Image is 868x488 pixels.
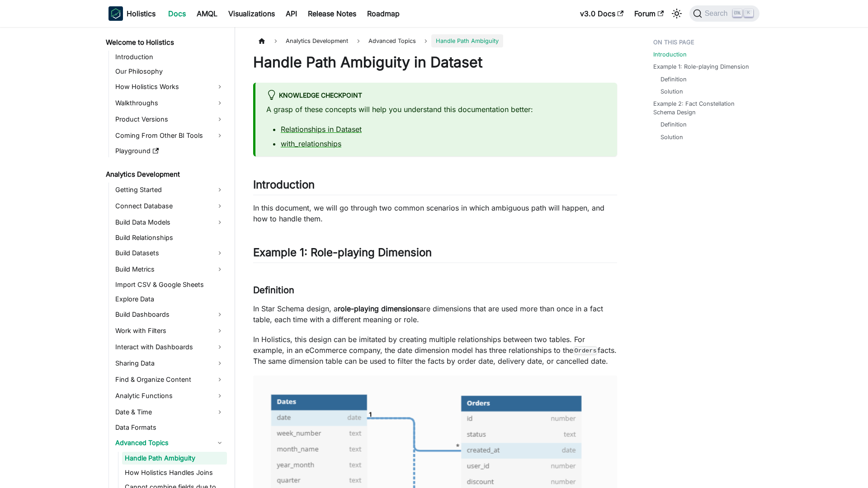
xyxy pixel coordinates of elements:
[689,5,759,22] button: Search (Ctrl+K)
[362,6,405,21] a: Roadmap
[113,436,227,450] a: Advanced Topics
[113,356,227,371] a: Sharing Data
[660,75,687,84] a: Definition
[253,303,617,325] p: In Star Schema design, a are dimensions that are used more than once in a fact table, each time w...
[281,34,353,47] span: Analytics Development
[103,168,227,181] a: Analytics Development
[113,199,227,213] a: Connect Database
[113,372,227,387] a: Find & Organize Content
[253,285,617,296] h3: Definition
[113,262,227,277] a: Build Metrics
[113,65,227,78] a: Our Philosophy
[629,6,669,21] a: Forum
[280,6,302,21] a: API
[122,466,227,479] a: How Holistics Handles Joins
[253,53,617,71] h1: Handle Path Ambiguity in Dataset
[573,346,598,355] code: Orders
[122,452,227,465] a: Handle Path Ambiguity
[108,6,156,21] a: HolisticsHolistics
[364,34,420,47] span: Advanced Topics
[108,6,123,21] img: Holistics
[266,90,606,102] div: Knowledge Checkpoint
[281,125,362,134] a: Relationships in Dataset
[253,34,270,47] a: Home page
[660,133,683,141] a: Solution
[702,9,733,18] span: Search
[338,304,420,313] strong: role-playing dimensions
[431,34,503,47] span: Handle Path Ambiguity
[660,87,683,96] a: Solution
[653,99,754,117] a: Example 2: Fact Constellation Schema Design
[113,389,227,403] a: Analytic Functions
[113,231,227,244] a: Build Relationships
[281,139,341,148] a: with_relationships
[113,293,227,305] a: Explore Data
[253,246,617,263] h2: Example 1: Role-playing Dimension
[113,421,227,434] a: Data Formats
[113,405,227,419] a: Date & Time
[253,202,617,224] p: In this document, we will go through two common scenarios in which ambiguous path will happen, an...
[302,6,362,21] a: Release Notes
[163,6,191,21] a: Docs
[113,324,227,338] a: Work with Filters
[99,27,235,488] nav: Docs sidebar
[253,34,617,47] nav: Breadcrumbs
[660,120,687,129] a: Definition
[653,50,687,59] a: Introduction
[113,112,227,127] a: Product Versions
[113,96,227,110] a: Walkthroughs
[253,334,617,366] p: In Holistics, this design can be imitated by creating multiple relationships between two tables. ...
[653,62,749,71] a: Example 1: Role-playing Dimension
[113,183,227,197] a: Getting Started
[113,340,227,354] a: Interact with Dashboards
[670,6,684,21] button: Switch between dark and light mode (currently light mode)
[191,6,223,21] a: AMQL
[223,6,280,21] a: Visualizations
[113,246,227,260] a: Build Datasets
[103,36,227,49] a: Welcome to Holistics
[113,278,227,291] a: Import CSV & Google Sheets
[744,9,753,17] kbd: K
[113,128,227,143] a: Coming From Other BI Tools
[113,51,227,63] a: Introduction
[253,178,617,195] h2: Introduction
[113,307,227,322] a: Build Dashboards
[575,6,629,21] a: v3.0 Docs
[113,215,227,230] a: Build Data Models
[113,80,227,94] a: How Holistics Works
[127,8,156,19] b: Holistics
[113,145,227,157] a: Playground
[266,104,606,115] p: A grasp of these concepts will help you understand this documentation better:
